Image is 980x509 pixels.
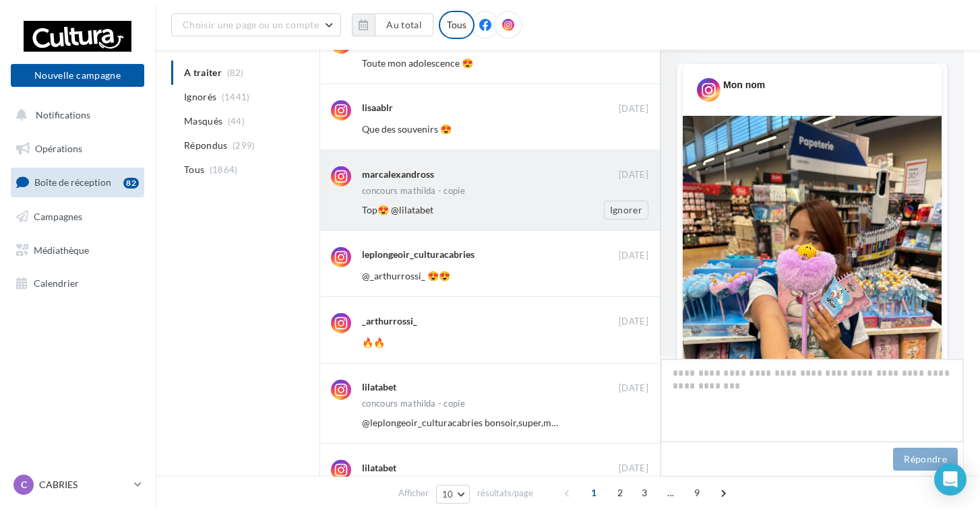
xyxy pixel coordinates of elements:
span: [DATE] [619,463,648,475]
a: Calendrier [8,269,147,298]
span: 9 [686,482,708,504]
span: (1864) [210,164,238,175]
a: Médiathèque [8,236,147,265]
span: Que des souvenirs 😍 [362,123,452,135]
span: 3 [634,482,655,504]
div: Tous [439,11,474,39]
span: Choisir une page ou un compte [183,19,319,30]
span: Campagnes [34,211,82,222]
span: (44) [228,116,245,127]
span: [DATE] [619,382,648,395]
span: 10 [442,489,454,500]
div: marcalexandross [362,168,434,181]
button: Au total [352,13,433,36]
div: leplongeoir_culturacabries [362,248,474,261]
span: Calendrier [34,277,79,289]
a: Campagnes [8,203,147,231]
button: Notifications [8,101,142,129]
a: Opérations [8,135,147,163]
span: Boîte de réception [34,176,111,188]
span: Notifications [36,109,90,121]
button: Choisir une page ou un compte [171,13,341,36]
a: Boîte de réception82 [8,168,147,197]
span: ... [660,482,681,504]
span: 1 [583,482,605,504]
span: 🔥🔥 [362,337,385,348]
span: C [21,478,27,491]
div: Mon nom [723,78,765,92]
span: Ignorés [184,90,216,104]
span: Tous [184,163,204,176]
span: Masqués [184,114,222,128]
div: Open Intercom Messenger [934,463,967,496]
a: C CABRIES [11,472,144,498]
span: 2 [609,482,631,504]
span: Top😍 @lilatabet [362,204,433,215]
span: [DATE] [619,316,648,328]
span: Afficher [398,487,429,500]
span: [DATE] [619,103,648,115]
button: Ignorer [604,201,648,219]
span: résultats/page [477,487,533,500]
span: Toute mon adolescence 😍 [362,57,473,69]
div: _arthurrossi_ [362,314,417,328]
span: (299) [233,140,255,151]
div: concours mathilda - copie [362,186,465,195]
button: 10 [436,485,470,504]
div: 82 [123,178,139,189]
span: Médiathèque [34,244,89,255]
span: [DATE] [619,169,648,181]
div: lilatabet [362,380,396,394]
div: lisaablr [362,101,393,114]
span: Répondus [184,139,228,152]
p: CABRIES [39,478,129,491]
span: [DATE] [619,250,648,262]
span: @leplongeoir_culturacabries bonsoir,super,merci beaucoup ! 😊 je vous écris en MP tout de suite [362,417,766,428]
span: (1441) [222,92,250,102]
button: Répondre [893,448,958,471]
span: @_arthurrossi_ 😍😍 [362,270,450,281]
button: Nouvelle campagne [11,64,144,87]
div: lilatabet [362,461,396,475]
div: concours mathilda - copie [362,399,465,408]
span: Opérations [35,143,82,154]
button: Au total [375,13,433,36]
